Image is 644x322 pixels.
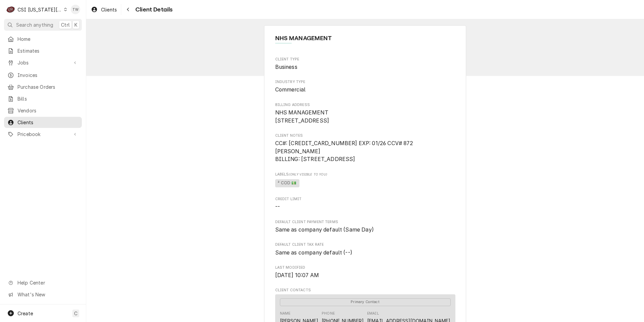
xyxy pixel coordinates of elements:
span: Estimates [18,47,78,54]
span: Help Center [18,279,78,286]
span: NHS MANAGEMENT [STREET_ADDRESS] [275,109,329,124]
div: C [6,5,15,14]
span: Business [275,64,297,70]
a: Estimates [4,45,82,56]
div: TW [71,5,80,14]
span: C [74,310,77,317]
div: Default Client Payment Terms [275,219,455,234]
div: CSI Kansas City.'s Avatar [6,5,15,14]
div: Primary [280,298,451,306]
span: Credit Limit [275,196,455,202]
div: Email [367,311,379,316]
span: Invoices [18,72,78,79]
span: Name [275,34,455,43]
div: Billing Address [275,102,455,125]
div: Credit Limit [275,196,455,211]
a: Invoices [4,70,82,81]
div: Default Client Tax Rate [275,242,455,257]
span: Default Client Tax Rate [275,242,455,247]
span: Purchase Orders [18,83,78,90]
div: CSI [US_STATE][GEOGRAPHIC_DATA]. [18,6,62,13]
span: Pricebook [18,131,68,138]
span: K [74,21,77,28]
span: Client Details [133,5,172,14]
span: Client Notes [275,133,455,138]
span: Client Notes [275,139,455,163]
span: Client Contacts [275,288,455,293]
span: Default Client Payment Terms [275,226,455,234]
a: Purchase Orders [4,81,82,92]
span: Jobs [18,59,68,66]
span: Create [18,311,33,316]
span: Same as company default (--) [275,249,352,256]
div: Industry Type [275,79,455,94]
a: Vendors [4,105,82,116]
span: Client Type [275,57,455,62]
span: Primary Contact [280,298,451,306]
a: Go to Help Center [4,277,82,288]
a: Bills [4,93,82,104]
span: Client Type [275,63,455,71]
span: Same as company default (Same Day) [275,226,374,233]
a: Go to Jobs [4,57,82,68]
a: Go to What's New [4,289,82,300]
div: Last Modified [275,265,455,279]
span: -- [275,204,280,210]
a: Clients [4,117,82,128]
span: Billing Address [275,102,455,108]
a: Clients [88,4,120,15]
span: Search anything [16,21,53,28]
span: Last Modified [275,265,455,270]
span: Vendors [18,107,78,114]
div: Client Type [275,57,455,71]
a: Go to Pricebook [4,129,82,140]
span: Commercial [275,86,306,93]
span: CC#: [CREDIT_CARD_NUMBER] EXP: 01/26 CCV# 872 [PERSON_NAME] BILLING: [STREET_ADDRESS] [275,140,413,162]
div: Tori Warrick's Avatar [71,5,80,14]
span: Default Client Payment Terms [275,219,455,225]
span: Industry Type [275,86,455,94]
span: Ctrl [61,21,70,28]
span: Bills [18,95,78,102]
span: [DATE] 10:07 AM [275,272,319,278]
span: [object Object] [275,178,455,188]
div: Client Notes [275,133,455,163]
span: Clients [101,6,117,13]
div: Phone [322,311,335,316]
span: (Only Visible to You) [289,172,327,176]
span: Credit Limit [275,203,455,211]
span: Last Modified [275,271,455,279]
div: Client Information [275,34,455,48]
span: Industry Type [275,79,455,85]
div: Name [280,311,291,316]
a: Home [4,33,82,45]
span: Labels [275,172,455,177]
button: Search anythingCtrlK [4,19,82,31]
button: Navigate back [123,4,133,15]
span: What's New [18,291,78,298]
span: Billing Address [275,109,455,125]
div: [object Object] [275,172,455,188]
span: Home [18,35,78,43]
span: Default Client Tax Rate [275,249,455,257]
span: Clients [18,119,78,126]
span: ² COD 💵 [275,179,299,187]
